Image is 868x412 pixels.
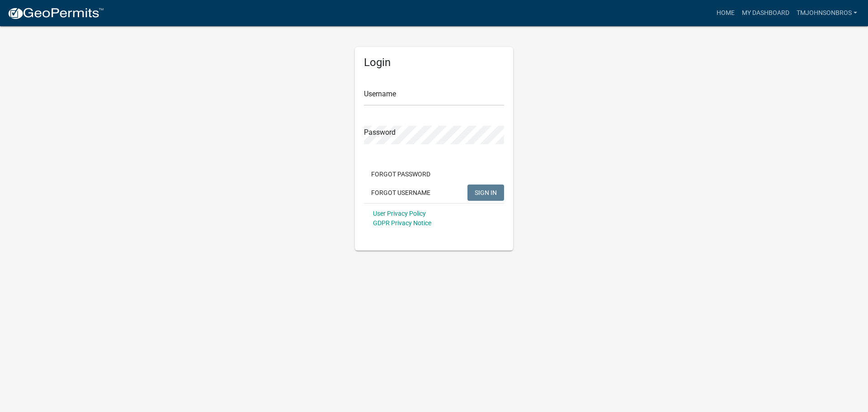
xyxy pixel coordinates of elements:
[713,5,738,22] a: Home
[373,219,431,227] a: GDPR Privacy Notice
[475,189,497,196] span: SIGN IN
[364,185,438,201] button: Forgot Username
[467,185,504,201] button: SIGN IN
[738,5,793,22] a: My Dashboard
[373,210,426,217] a: User Privacy Policy
[364,56,504,69] h5: Login
[364,166,438,182] button: Forgot Password
[793,5,861,22] a: TMJohnsonBros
